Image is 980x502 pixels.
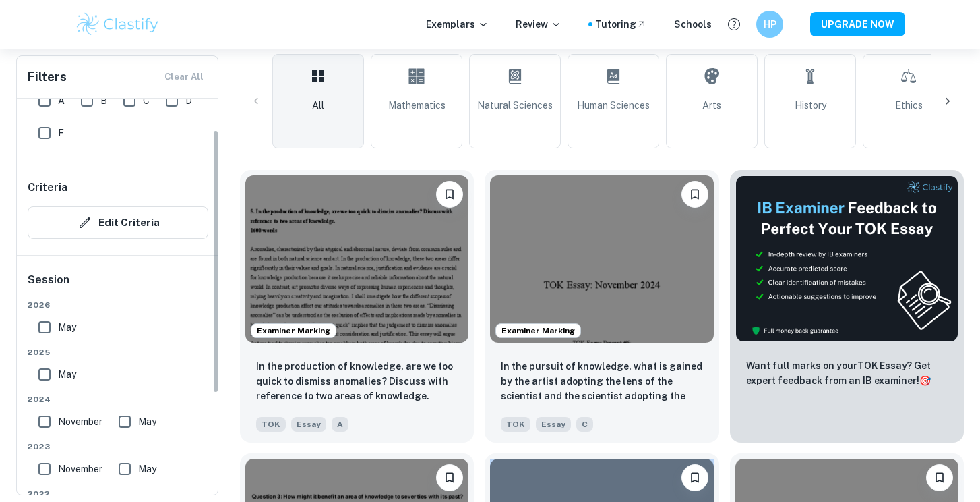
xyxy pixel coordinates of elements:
[485,170,718,443] a: Examiner MarkingBookmarkIn the pursuit of knowledge, what is gained by the artist adopting the le...
[702,98,721,113] span: Arts
[723,13,745,36] button: Help and Feedback
[735,175,958,342] img: Thumbnail
[28,393,208,406] span: 2024
[746,358,948,388] p: Want full marks on your TOK Essay ? Get expert feedback from an IB examiner!
[926,464,953,491] button: Bookmark
[28,206,208,239] button: Edit Criteria
[28,441,208,453] span: 2023
[138,414,156,429] span: May
[256,417,286,432] span: TOK
[919,375,931,386] span: 🎯
[28,67,67,86] h6: Filters
[577,98,650,113] span: Human Sciences
[895,98,923,113] span: Ethics
[576,417,593,432] span: C
[388,98,446,113] span: Mathematics
[58,367,76,382] span: May
[100,93,107,108] span: B
[756,11,783,38] button: HP
[185,93,192,108] span: D
[312,98,324,113] span: All
[28,346,208,358] span: 2025
[516,17,561,32] p: Review
[291,417,326,432] span: Essay
[681,464,708,491] button: Bookmark
[795,98,826,113] span: History
[490,175,713,343] img: TOK Essay example thumbnail: In the pursuit of knowledge, what is gai
[501,359,702,405] p: In the pursuit of knowledge, what is gained by the artist adopting the lens of the scientist and ...
[58,125,64,140] span: E
[426,17,489,32] p: Exemplars
[595,17,647,32] a: Tutoring
[138,462,156,476] span: May
[58,414,102,429] span: November
[674,17,712,32] a: Schools
[681,181,708,208] button: Bookmark
[536,417,571,432] span: Essay
[58,320,76,335] span: May
[251,325,336,337] span: Examiner Marking
[28,299,208,311] span: 2026
[810,12,905,36] button: UPGRADE NOW
[730,170,964,443] a: ThumbnailWant full marks on yourTOK Essay? Get expert feedback from an IB examiner!
[256,359,458,403] p: In the production of knowledge, are we too quick to dismiss anomalies? Discuss with reference to ...
[501,417,530,432] span: TOK
[75,11,160,38] img: Clastify logo
[436,464,463,491] button: Bookmark
[245,175,468,343] img: TOK Essay example thumbnail: In the production of knowledge, are we t
[143,93,150,108] span: C
[58,462,102,476] span: November
[436,181,463,208] button: Bookmark
[332,417,348,432] span: A
[28,179,67,196] h6: Criteria
[58,93,65,108] span: A
[28,272,208,299] h6: Session
[762,17,778,32] h6: HP
[496,325,580,337] span: Examiner Marking
[240,170,474,443] a: Examiner MarkingBookmarkIn the production of knowledge, are we too quick to dismiss anomalies? Di...
[28,488,208,500] span: 2022
[477,98,553,113] span: Natural Sciences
